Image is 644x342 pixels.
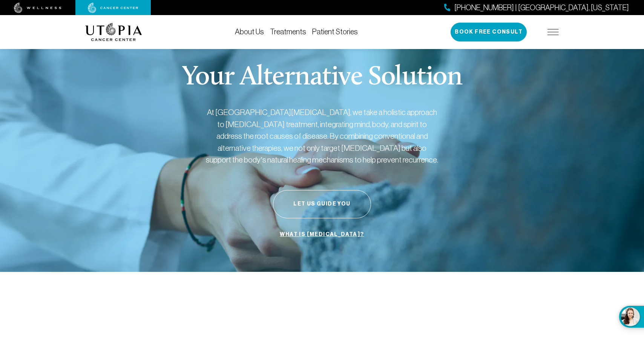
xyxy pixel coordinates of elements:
button: Let Us Guide You [273,190,371,218]
span: [PHONE_NUMBER] | [GEOGRAPHIC_DATA], [US_STATE] [454,2,629,13]
button: Book Free Consult [451,23,527,41]
p: Your Alternative Solution [182,64,462,91]
a: [PHONE_NUMBER] | [GEOGRAPHIC_DATA], [US_STATE] [444,2,629,13]
img: icon-hamburger [547,29,559,35]
p: At [GEOGRAPHIC_DATA][MEDICAL_DATA], we take a holistic approach to [MEDICAL_DATA] treatment, inte... [205,106,439,166]
a: Treatments [270,28,306,36]
a: Patient Stories [312,28,358,36]
img: wellness [14,3,61,13]
img: logo [85,23,142,41]
a: What is [MEDICAL_DATA]? [278,227,366,242]
a: About Us [235,28,264,36]
img: cancer center [88,3,138,13]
